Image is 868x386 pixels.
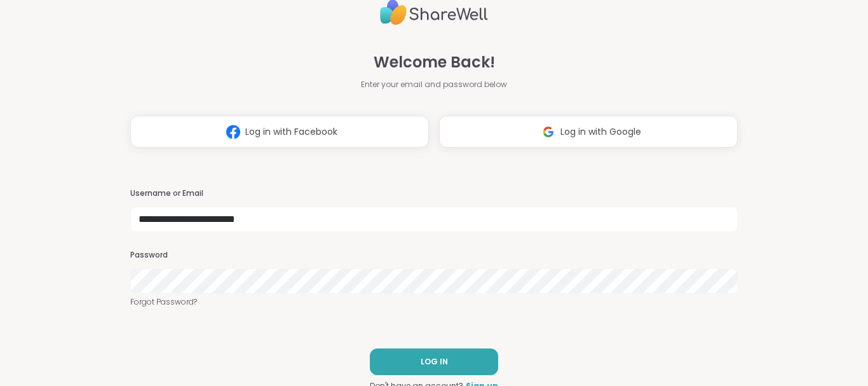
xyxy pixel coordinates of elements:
img: ShareWell Logomark [221,120,245,144]
a: Forgot Password? [130,296,738,308]
h3: Username or Email [130,188,738,199]
span: Log in with Facebook [245,125,337,139]
span: LOG IN [421,356,448,368]
button: Log in with Facebook [130,116,429,148]
span: Log in with Google [560,125,641,139]
span: Welcome Back! [374,51,495,74]
span: Enter your email and password below [361,79,507,90]
h3: Password [130,250,738,261]
button: Log in with Google [439,116,738,148]
button: LOG IN [370,348,498,375]
img: ShareWell Logomark [536,120,560,144]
